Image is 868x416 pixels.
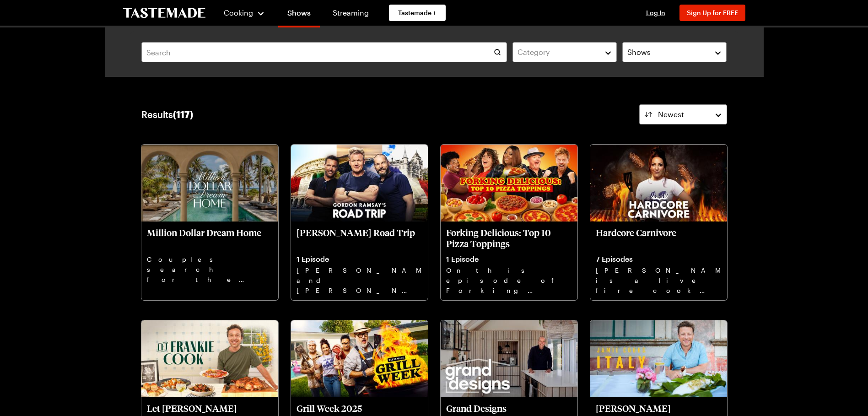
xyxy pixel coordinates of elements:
[446,254,572,264] p: 1 Episode
[441,145,577,300] a: Forking Delicious: Top 10 Pizza ToppingsForking Delicious: Top 10 Pizza Toppings1 EpisodeOn this ...
[590,320,727,397] img: Jamie Oliver Cooks Italy
[679,5,745,21] button: Sign Up for FREE
[512,42,617,62] button: Category
[646,9,665,16] span: Log In
[224,2,265,24] button: Cooking
[590,145,727,222] img: Hardcore Carnivore
[173,109,193,120] span: ( 117 )
[596,227,722,249] p: Hardcore Carnivore
[398,8,437,17] span: Tastemade +
[441,145,577,222] img: Forking Delicious: Top 10 Pizza Toppings
[141,145,278,300] a: Million Dollar Dream HomeMillion Dollar Dream HomeCouples search for the perfect luxury home. Fro...
[446,227,572,249] p: Forking Delicious: Top 10 Pizza Toppings
[446,265,572,295] p: On this episode of Forking Delicious, we're counting down your Top Ten Pizza Toppings!
[141,320,278,397] img: Let Frankie Cook
[297,254,422,264] p: 1 Episode
[389,5,446,21] a: Tastemade +
[627,47,651,58] span: Shows
[141,145,278,222] img: Million Dollar Dream Home
[123,8,205,18] a: To Tastemade Home Page
[687,9,738,16] span: Sign Up for FREE
[658,109,684,120] span: Newest
[637,8,674,17] button: Log In
[291,320,428,397] img: Grill Week 2025
[596,254,722,264] p: 7 Episodes
[141,109,193,120] div: Results
[518,47,598,58] div: Category
[278,2,320,27] a: Shows
[596,265,722,295] p: [PERSON_NAME] is a live fire cook and meat scientist traveling the country to find her favorite p...
[297,265,422,295] p: [PERSON_NAME], and [PERSON_NAME] hit the road for a wild food-filled tour of [GEOGRAPHIC_DATA], [...
[590,145,727,300] a: Hardcore CarnivoreHardcore Carnivore7 Episodes[PERSON_NAME] is a live fire cook and meat scientis...
[622,42,727,62] button: Shows
[147,254,273,284] p: Couples search for the perfect luxury home. From bowling alleys to roof-top pools, these homes ha...
[147,227,273,249] p: Million Dollar Dream Home
[291,145,428,222] img: Gordon Ramsay's Road Trip
[639,104,727,124] button: Newest
[224,8,253,17] span: Cooking
[291,145,428,300] a: Gordon Ramsay's Road Trip[PERSON_NAME] Road Trip1 Episode[PERSON_NAME], and [PERSON_NAME] hit the...
[141,42,507,62] input: Search
[441,320,577,397] img: Grand Designs
[297,227,422,249] p: [PERSON_NAME] Road Trip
